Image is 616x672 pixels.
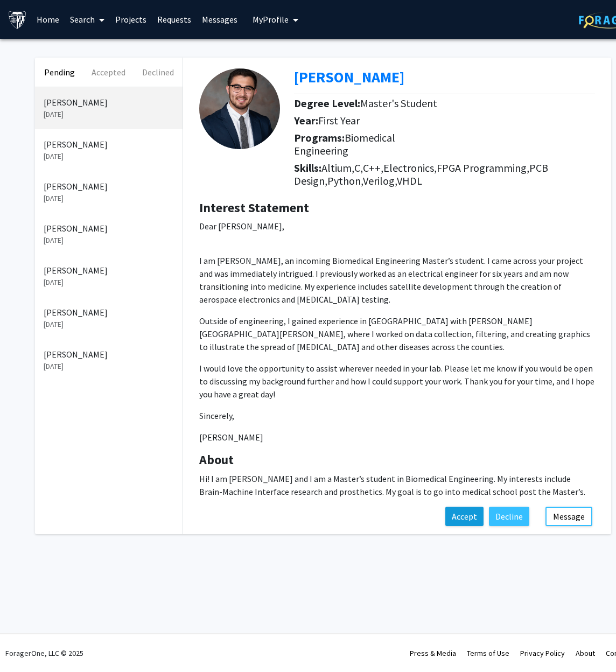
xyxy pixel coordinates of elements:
[5,634,83,672] div: ForagerOne, LLC © 2025
[134,58,183,87] button: Declined
[294,131,395,157] span: Biomedical Engineering
[44,96,174,109] p: [PERSON_NAME]
[199,199,309,216] b: Interest Statement
[467,648,509,658] a: Terms of Use
[44,319,174,330] p: [DATE]
[199,472,595,498] p: Hi! I am [PERSON_NAME] and I am a Master’s student in Biomedical Engineering. My interests includ...
[294,161,548,187] span: PCB Design,
[576,648,595,658] a: About
[445,507,484,526] button: Accept
[199,68,280,149] img: Profile Picture
[44,361,174,372] p: [DATE]
[199,362,595,401] p: I would love the opportunity to assist wherever needed in your lab. Please let me know if you wou...
[44,277,174,288] p: [DATE]
[44,151,174,162] p: [DATE]
[44,348,174,361] p: [PERSON_NAME]
[410,648,456,658] a: Press & Media
[110,1,152,38] a: Projects
[44,180,174,193] p: [PERSON_NAME]
[363,161,383,174] span: C++,
[44,109,174,120] p: [DATE]
[294,67,404,87] b: [PERSON_NAME]
[44,264,174,277] p: [PERSON_NAME]
[294,161,321,174] b: Skills:
[294,67,404,87] a: Opens in a new tab
[489,507,529,526] button: Decline
[44,306,174,319] p: [PERSON_NAME]
[199,409,595,422] p: Sincerely,
[363,174,397,187] span: Verilog,
[294,131,345,144] b: Programs:
[253,14,289,25] span: My Profile
[360,96,437,110] span: Master's Student
[152,1,197,38] a: Requests
[294,96,360,110] b: Degree Level:
[44,235,174,246] p: [DATE]
[318,114,360,127] span: First Year
[199,220,595,233] p: Dear [PERSON_NAME],
[397,174,422,187] span: VHDL
[65,1,110,38] a: Search
[199,451,234,468] b: About
[199,254,595,306] p: I am [PERSON_NAME], an incoming Biomedical Engineering Master’s student. I came across your proje...
[44,138,174,151] p: [PERSON_NAME]
[197,1,243,38] a: Messages
[44,193,174,204] p: [DATE]
[327,174,363,187] span: Python,
[199,314,595,353] p: Outside of engineering, I gained experience in [GEOGRAPHIC_DATA] with [PERSON_NAME][GEOGRAPHIC_DA...
[437,161,529,174] span: FPGA Programming,
[545,507,592,526] button: Message
[321,161,354,174] span: Altium,
[35,58,84,87] button: Pending
[199,431,595,444] p: [PERSON_NAME]
[354,161,363,174] span: C,
[84,58,133,87] button: Accepted
[31,1,65,38] a: Home
[44,222,174,235] p: [PERSON_NAME]
[294,114,318,127] b: Year:
[8,10,27,29] img: Johns Hopkins University Logo
[383,161,437,174] span: Electronics,
[8,624,46,664] iframe: Chat
[520,648,565,658] a: Privacy Policy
